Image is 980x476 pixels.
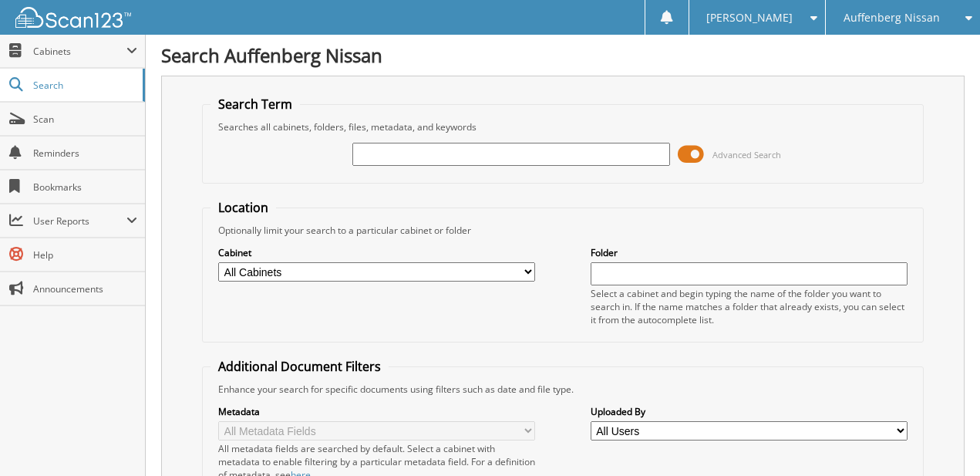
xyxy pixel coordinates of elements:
[33,181,137,194] span: Bookmarks
[591,246,908,259] label: Folder
[844,13,940,22] span: Auffenberg Nissan
[33,79,135,92] span: Search
[161,42,965,68] h1: Search Auffenberg Nissan
[33,147,137,160] span: Reminders
[210,199,276,216] legend: Location
[33,248,137,262] span: Help
[33,214,126,228] span: User Reports
[210,224,915,237] div: Optionally limit your search to a particular cabinet or folder
[591,405,908,418] label: Uploaded By
[218,246,535,259] label: Cabinet
[210,383,915,396] div: Enhance your search for specific documents using filters such as date and file type.
[33,113,137,126] span: Scan
[218,405,535,418] label: Metadata
[210,358,389,375] legend: Additional Document Filters
[15,7,131,28] img: scan123-logo-white.svg
[210,96,300,113] legend: Search Term
[712,149,781,160] span: Advanced Search
[591,287,908,326] div: Select a cabinet and begin typing the name of the folder you want to search in. If the name match...
[33,282,137,295] span: Announcements
[33,45,126,58] span: Cabinets
[210,120,915,133] div: Searches all cabinets, folders, files, metadata, and keywords
[706,13,793,22] span: [PERSON_NAME]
